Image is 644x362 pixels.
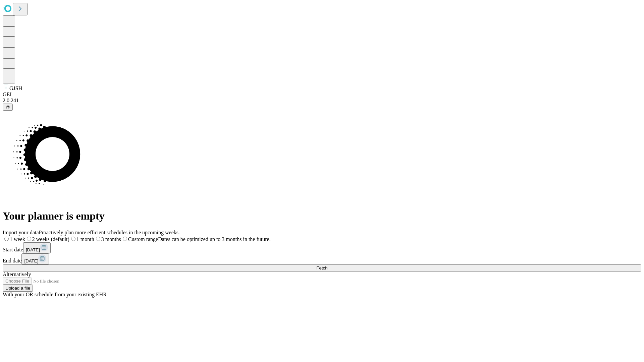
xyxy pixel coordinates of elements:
span: 1 month [76,236,94,242]
span: 1 week [10,236,25,242]
button: [DATE] [21,253,49,264]
div: GEI [3,92,641,98]
span: 2 weeks (default) [32,236,69,242]
span: Import your data [3,230,39,235]
span: Proactively plan more efficient schedules in the upcoming weeks. [39,230,180,235]
button: Upload a file [3,285,33,292]
button: @ [3,104,13,111]
span: Fetch [316,265,327,270]
span: Alternatively [3,271,31,277]
span: Dates can be optimized up to 3 months in the future. [158,236,270,242]
span: [DATE] [24,258,38,263]
span: GJSH [9,85,22,91]
input: 3 months [96,237,100,241]
h1: Your planner is empty [3,210,641,222]
input: 2 weeks (default) [27,237,31,241]
input: Custom rangeDates can be optimized up to 3 months in the future. [123,237,127,241]
span: [DATE] [26,247,40,252]
span: Custom range [128,236,158,242]
input: 1 month [71,237,75,241]
div: Start date [3,242,641,253]
input: 1 week [4,237,9,241]
div: 2.0.241 [3,98,641,104]
span: With your OR schedule from your existing EHR [3,292,107,297]
div: End date [3,253,641,264]
button: Fetch [3,264,641,271]
span: 3 months [101,236,121,242]
span: @ [5,105,10,110]
button: [DATE] [23,242,51,253]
